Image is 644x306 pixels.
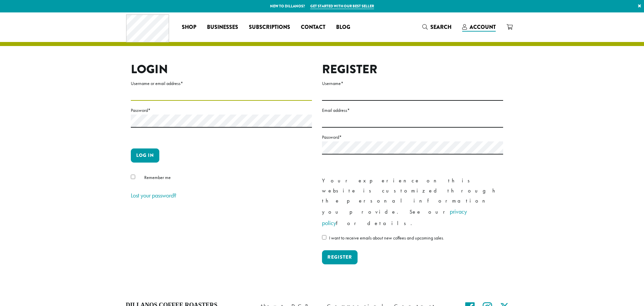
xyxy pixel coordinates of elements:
label: Password [322,133,503,141]
span: Contact [301,23,325,32]
a: Get started with our best seller [310,3,374,9]
a: Lost your password? [131,191,176,199]
span: Shop [182,23,196,32]
span: Account [470,23,496,31]
a: privacy policy [322,208,467,227]
span: Search [430,23,451,31]
span: Businesses [207,23,238,32]
span: Remember me [144,174,171,180]
span: Subscriptions [249,23,290,32]
button: Log in [131,148,159,163]
span: Blog [336,23,350,32]
button: Register [322,250,358,264]
label: Email address [322,106,503,115]
label: Password [131,106,312,115]
a: Shop [176,22,202,33]
span: I want to receive emails about new coffees and upcoming sales. [329,235,444,241]
input: I want to receive emails about new coffees and upcoming sales. [322,235,326,239]
p: Your experience on this website is customized through the personal information you provide. See o... [322,176,503,229]
label: Username [322,79,503,88]
label: Username or email address [131,79,312,88]
a: Search [417,21,457,33]
h2: Login [131,62,312,77]
h2: Register [322,62,503,77]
